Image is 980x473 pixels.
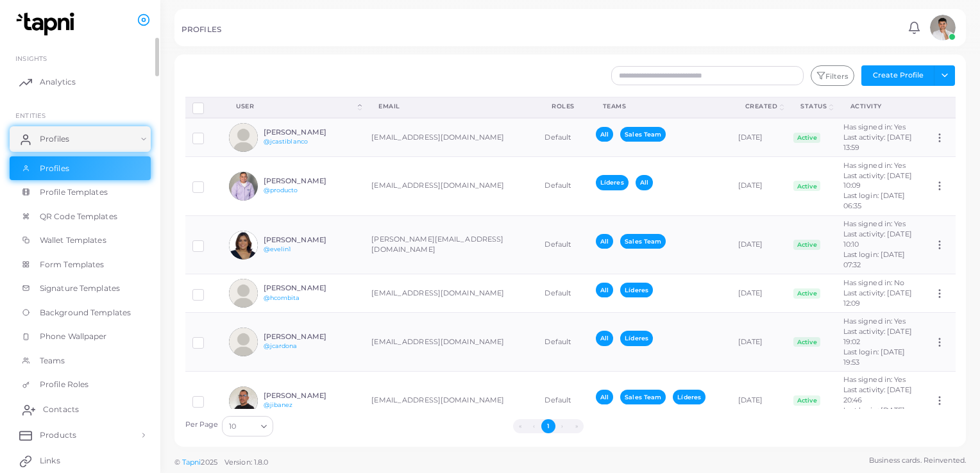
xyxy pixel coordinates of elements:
[800,102,827,111] div: Status
[378,102,523,111] div: Email
[10,324,151,349] a: Phone Wallpaper
[40,187,108,198] span: Profile Templates
[40,283,120,294] span: Signature Templates
[596,331,613,345] span: All
[10,422,151,448] a: Products
[40,455,60,467] span: Links
[596,127,613,142] span: All
[793,337,820,347] span: Active
[745,102,778,111] div: Created
[364,274,537,313] td: [EMAIL_ADDRESS][DOMAIN_NAME]
[364,118,537,156] td: [EMAIL_ADDRESS][DOMAIN_NAME]
[364,371,537,430] td: [EMAIL_ADDRESS][DOMAIN_NAME]
[620,283,653,297] span: Líderes
[364,215,537,274] td: [PERSON_NAME][EMAIL_ADDRESS][DOMAIN_NAME]
[926,15,959,40] a: avatar
[10,228,151,253] a: Wallet Templates
[793,181,820,191] span: Active
[537,215,589,274] td: Default
[10,301,151,325] a: Background Templates
[40,133,69,145] span: Profiles
[620,390,666,404] span: Sales Team
[927,97,955,118] th: Action
[174,457,268,468] span: ©
[537,313,589,372] td: Default
[10,204,151,229] a: QR Code Templates
[843,317,906,326] span: Has signed in: Yes
[843,385,912,404] span: Last activity: [DATE] 20:46
[40,307,131,319] span: Background Templates
[182,25,221,34] h5: PROFILES
[222,416,273,436] div: Search for option
[537,274,589,313] td: Default
[596,234,613,249] span: All
[843,191,906,210] span: Last login: [DATE] 06:35
[843,347,906,367] span: Last login: [DATE] 19:53
[229,231,258,260] img: avatar
[537,118,589,156] td: Default
[537,371,589,430] td: Default
[40,331,107,342] span: Phone Wallpaper
[40,355,65,367] span: Teams
[843,327,912,346] span: Last activity: [DATE] 19:02
[40,235,106,246] span: Wallet Templates
[229,172,258,201] img: avatar
[224,458,269,467] span: Version: 1.8.0
[182,458,201,467] a: Tapni
[793,395,820,406] span: Active
[10,69,151,95] a: Analytics
[40,76,76,88] span: Analytics
[201,457,217,468] span: 2025
[541,419,555,433] button: Go to page 1
[731,313,787,372] td: [DATE]
[264,187,298,194] a: @producto
[596,283,613,297] span: All
[620,234,666,249] span: Sales Team
[731,274,787,313] td: [DATE]
[264,245,291,253] a: @evelin1
[10,253,151,277] a: Form Templates
[10,156,151,181] a: Profiles
[229,420,236,433] span: 10
[793,133,820,143] span: Active
[793,240,820,250] span: Active
[843,161,906,170] span: Has signed in: Yes
[843,288,912,308] span: Last activity: [DATE] 12:09
[731,371,787,430] td: [DATE]
[185,420,219,430] label: Per Page
[264,333,358,341] h6: [PERSON_NAME]
[236,102,355,111] div: User
[552,102,575,111] div: Roles
[15,54,47,62] span: INSIGHTS
[731,157,787,216] td: [DATE]
[12,12,83,36] img: logo
[10,372,151,397] a: Profile Roles
[40,211,117,222] span: QR Code Templates
[811,65,854,86] button: Filters
[673,390,705,404] span: Líderes
[264,138,308,145] a: @jcastiblanco
[237,419,256,433] input: Search for option
[264,294,300,301] a: @hcombita
[596,390,613,404] span: All
[843,229,912,249] span: Last activity: [DATE] 10:10
[537,157,589,216] td: Default
[40,379,89,390] span: Profile Roles
[40,163,69,174] span: Profiles
[40,429,76,441] span: Products
[10,276,151,301] a: Signature Templates
[843,133,912,152] span: Last activity: [DATE] 13:59
[10,397,151,422] a: Contacts
[869,455,966,466] span: Business cards. Reinvented.
[843,278,905,287] span: Has signed in: No
[229,328,258,356] img: avatar
[731,215,787,274] td: [DATE]
[596,175,629,190] span: Líderes
[264,342,298,349] a: @jcardona
[620,127,666,142] span: Sales Team
[843,375,906,384] span: Has signed in: Yes
[843,406,906,425] span: Last login: [DATE] 16:12
[264,177,358,185] h6: [PERSON_NAME]
[861,65,934,86] button: Create Profile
